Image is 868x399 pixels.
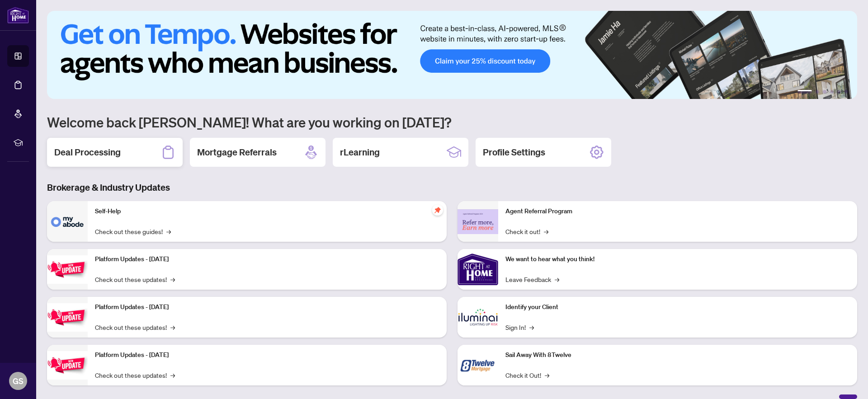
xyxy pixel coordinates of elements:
img: Platform Updates - June 23, 2025 [47,351,88,380]
img: Sail Away With 8Twelve [458,345,498,385]
button: 4 [830,90,834,94]
a: Leave Feedback→ [505,274,559,284]
span: → [544,226,548,236]
p: We want to hear what you think! [505,254,850,264]
img: Platform Updates - July 8, 2025 [47,303,88,332]
img: We want to hear what you think! [458,249,498,290]
a: Check out these guides!→ [95,226,171,236]
img: Agent Referral Program [458,209,498,234]
span: → [545,370,549,380]
button: Open asap [832,367,859,394]
p: Platform Updates - [DATE] [95,350,439,360]
h2: Mortgage Referrals [197,146,277,159]
img: Self-Help [47,201,88,242]
img: Slide 0 [47,11,857,99]
h2: rLearning [340,146,380,159]
button: 2 [816,90,819,94]
button: 6 [844,90,848,94]
a: Check out these updates!→ [95,274,175,284]
h2: Deal Processing [54,146,121,159]
h1: Welcome back [PERSON_NAME]! What are you working on [DATE]? [47,113,857,131]
img: logo [7,7,29,23]
a: Check out these updates!→ [95,370,175,380]
button: 5 [837,90,841,94]
p: Identify your Client [505,302,850,312]
span: GS [13,375,24,387]
p: Platform Updates - [DATE] [95,254,439,264]
span: → [170,274,175,284]
a: Sign In!→ [505,322,534,332]
h3: Brokerage & Industry Updates [47,181,857,194]
span: → [170,370,175,380]
p: Self-Help [95,207,439,216]
span: → [529,322,534,332]
span: → [170,322,175,332]
a: Check out these updates!→ [95,322,175,332]
span: pushpin [432,205,443,216]
p: Sail Away With 8Twelve [505,350,850,360]
a: Check it out!→ [505,226,548,236]
p: Platform Updates - [DATE] [95,302,439,312]
span: → [555,274,559,284]
h2: Profile Settings [483,146,545,159]
a: Check it Out!→ [505,370,549,380]
button: 3 [823,90,826,94]
img: Identify your Client [458,297,498,338]
img: Platform Updates - July 21, 2025 [47,255,88,284]
p: Agent Referral Program [505,207,850,216]
button: 1 [797,90,812,94]
span: → [166,226,171,236]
